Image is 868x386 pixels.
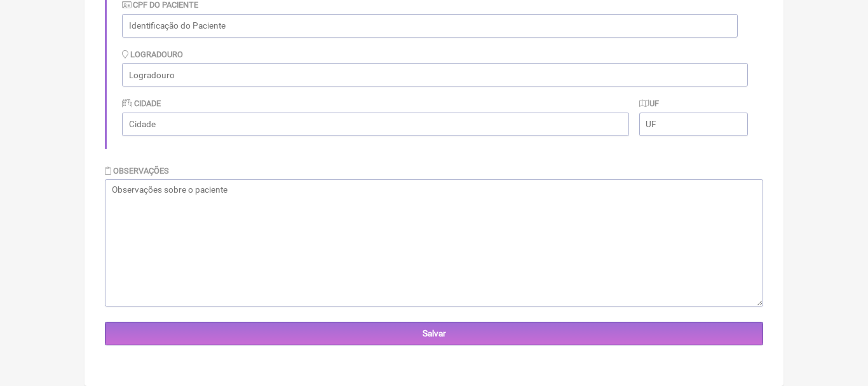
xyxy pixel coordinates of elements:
[122,99,161,108] label: Cidade
[105,322,763,345] input: Salvar
[122,113,629,136] input: Cidade
[639,113,748,136] input: UF
[122,63,748,86] input: Logradouro
[122,50,183,59] label: Logradouro
[105,166,169,176] label: Observações
[639,99,660,108] label: UF
[122,14,738,38] input: Identificação do Paciente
